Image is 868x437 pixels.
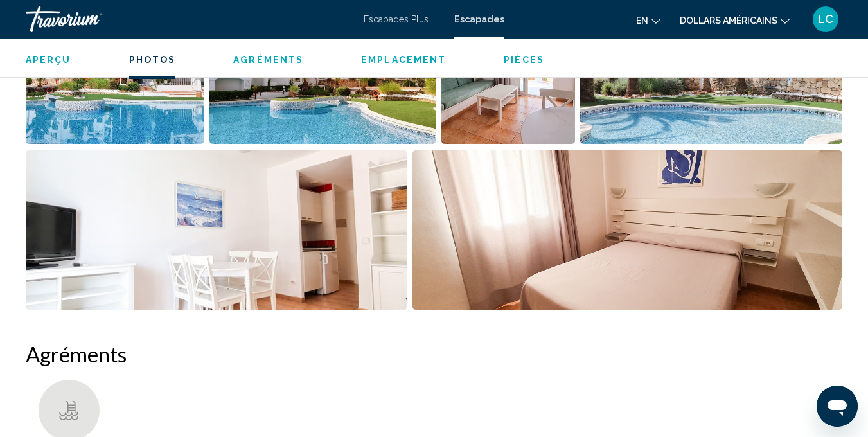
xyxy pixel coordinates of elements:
[636,11,660,30] button: Changer de langue
[26,341,842,367] h2: Agréments
[809,6,842,33] button: Menu utilisateur
[504,55,544,65] span: Pièces
[818,12,833,26] font: LC
[364,14,429,24] a: Escapades Plus
[233,54,303,66] button: Agréments
[129,55,176,65] span: Photos
[412,150,842,310] button: Open full-screen image slider
[361,55,446,65] span: Emplacement
[680,15,777,26] font: dollars américains
[361,54,446,66] button: Emplacement
[26,150,407,310] button: Open full-screen image slider
[26,54,71,66] button: Aperçu
[817,386,858,427] iframe: Bouton de lancement de la fenêtre de messagerie
[454,14,504,24] a: Escapades
[129,54,176,66] button: Photos
[636,15,648,26] font: en
[26,55,71,65] span: Aperçu
[233,55,303,65] span: Agréments
[26,6,351,32] a: Travorium
[680,11,790,30] button: Changer de devise
[504,54,544,66] button: Pièces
